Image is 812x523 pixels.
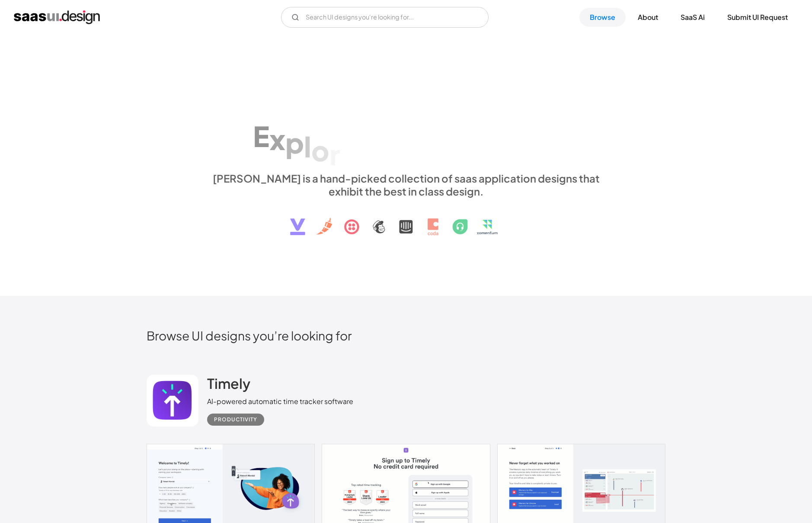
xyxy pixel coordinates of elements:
[311,134,329,167] div: o
[207,375,250,392] h2: Timely
[207,396,353,407] div: AI-powered automatic time tracker software
[285,126,304,159] div: p
[329,138,340,171] div: r
[281,7,489,28] input: Search UI designs you're looking for...
[281,7,489,28] form: Email Form
[717,8,798,27] a: Submit UI Request
[579,8,626,27] a: Browse
[304,130,311,163] div: l
[207,172,605,198] div: [PERSON_NAME] is a hand-picked collection of saas application designs that exhibit the best in cl...
[207,96,605,163] h1: Explore SaaS UI design patterns & interactions.
[275,198,537,243] img: text, icon, saas logo
[214,414,257,425] div: Productivity
[147,328,665,343] h2: Browse UI designs you’re looking for
[627,8,668,27] a: About
[253,119,269,153] div: E
[14,10,100,24] a: home
[269,122,285,156] div: x
[670,8,715,27] a: SaaS Ai
[207,375,250,396] a: Timely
